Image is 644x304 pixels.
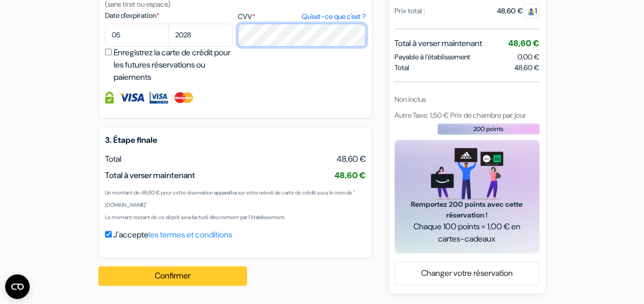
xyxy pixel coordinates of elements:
span: Total à verser maintenant [394,37,482,49]
small: Un montant de 48,60 € pour cette réservation apparaîtra sur votre relevé de carte de crédit sous ... [105,189,355,208]
img: Master Card [173,92,194,103]
span: 48,60 € [335,170,366,181]
span: 200 points [473,124,504,133]
button: Confirmer [98,266,247,286]
span: Total [105,154,121,164]
label: CVV [238,11,365,22]
img: Information de carte de crédit entièrement encryptée et sécurisée [105,92,114,103]
span: Chaque 100 points = 1,00 € en cartes-cadeaux [407,221,527,245]
span: 0,00 € [517,52,539,61]
span: 48,60 € [337,153,366,165]
img: guest.svg [527,7,535,15]
button: Ouvrir le widget CMP [5,274,30,299]
img: Visa Electron [150,92,168,103]
a: Qu'est-ce que c'est ? [301,11,365,22]
a: Changer votre réservation [395,264,539,283]
div: Non inclus [394,94,539,104]
span: Payable à l’établissement [394,51,470,62]
span: 1 [523,3,539,17]
div: 48,60 € [497,5,539,16]
label: Date d'expiration [105,10,233,21]
div: Prix total : [394,5,425,16]
span: 48,60 € [508,37,539,48]
span: Autre Taxe: 1,50 € Prix de chambre par jour [394,110,526,119]
label: J'accepte [113,229,232,241]
span: Total [394,62,409,73]
img: Visa [119,92,144,103]
a: les termes et conditions [149,229,232,240]
label: Enregistrez la carte de crédit pour les futures réservations ou paiements [114,47,236,83]
h5: 3. Étape finale [105,135,366,145]
span: Total à verser maintenant [105,170,195,181]
small: Le montant restant de ce dépôt sera facturé directement par l'établissement. [105,214,285,221]
span: 48,60 € [514,62,539,73]
span: Remportez 200 points avec cette réservation ! [407,199,527,221]
img: gift_card_hero_new.png [431,147,503,199]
